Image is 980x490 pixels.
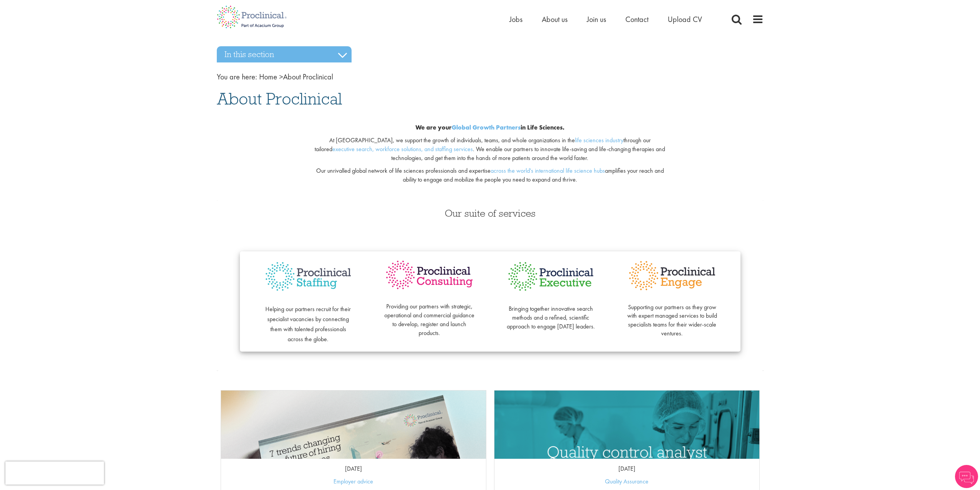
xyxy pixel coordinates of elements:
[217,208,764,218] h3: Our suite of services
[506,296,596,331] p: Bringing together innovative search methods and a refined, scientific approach to engage [DATE] l...
[332,145,473,153] a: executive search, workforce solutions, and staffing services
[259,72,277,82] a: breadcrumb link to Home
[263,259,353,294] img: Proclinical Staffing
[494,465,759,473] p: [DATE]
[668,14,702,24] a: Upload CV
[575,136,623,144] a: life sciences industry
[452,123,521,131] a: Global Growth Partners
[542,14,568,24] a: About us
[333,477,373,485] a: Employer advice
[491,167,605,175] a: across the world's international life science hubs
[605,477,648,485] a: Quality Assurance
[384,259,475,291] img: Proclinical Consulting
[221,465,486,473] p: [DATE]
[310,136,670,163] p: At [GEOGRAPHIC_DATA], we support the growth of individuals, teams, and whole organizations in the...
[217,88,342,109] span: About Proclinical
[279,72,283,82] span: >
[217,72,257,82] span: You are here:
[627,259,717,292] img: Proclinical Engage
[494,391,759,459] a: Link to a post
[310,167,670,184] p: Our unrivalled global network of life sciences professionals and expertise amplifies your reach a...
[265,305,351,343] span: Helping our partners recruit for their specialist vacancies by connecting them with talented prof...
[509,14,523,24] a: Jobs
[627,294,717,338] p: Supporting our partners as they grow with expert managed services to build specialists teams for ...
[384,294,475,338] p: Providing our partners with strategic, operational and commercial guidance to develop, register a...
[5,461,104,485] iframe: reCAPTCHA
[955,465,978,488] img: Chatbot
[221,391,486,459] a: Link to a post
[587,14,606,24] a: Join us
[259,72,333,82] span: About Proclinical
[625,14,648,24] a: Contact
[217,46,352,62] h3: In this section
[415,123,565,131] b: We are your in Life Sciences.
[506,259,596,294] img: Proclinical Executive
